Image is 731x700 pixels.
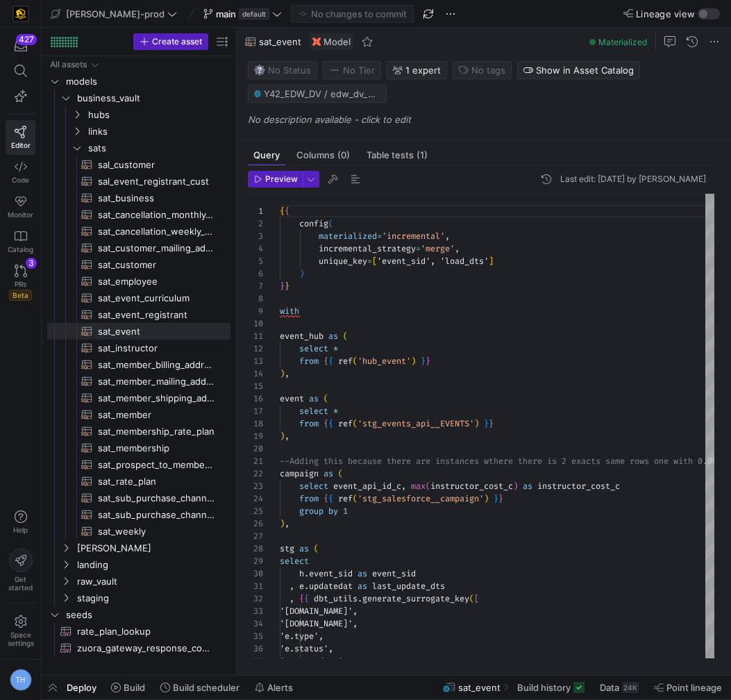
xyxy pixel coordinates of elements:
[11,141,31,149] span: Editor
[98,524,215,540] span: sat_weekly​​​​​​​​​​
[474,593,479,604] span: [
[299,218,328,229] span: config
[358,418,474,429] span: 'stg_events_api__EVENTS'
[47,506,230,523] div: Press SPACE to select this row.
[309,581,353,592] span: updatedat
[47,106,230,123] div: Press SPACE to select this row.
[154,676,246,699] button: Build scheduler
[405,65,441,76] span: 1 expert
[636,8,695,19] span: Lineage view
[6,224,35,259] a: Catalog
[299,343,328,354] span: select
[47,540,230,556] div: Press SPACE to select this row.
[416,243,421,254] span: =
[66,74,228,90] span: models
[248,480,263,492] div: 23
[248,230,263,242] div: 3
[309,568,353,579] span: event_sid
[474,418,479,429] span: )
[248,605,263,617] div: 33
[98,174,215,190] span: sal_event_registrant_cust​​​​​​​​​​
[47,56,230,73] div: Press SPACE to select this row.
[47,273,230,290] a: sat_employee​​​​​​​​​​
[523,481,532,492] span: as
[47,256,230,273] div: Press SPACE to select this row.
[6,259,35,306] a: PRsBeta3
[47,290,230,306] a: sat_event_curriculum​​​​​​​​​​
[285,206,289,217] span: {
[248,542,263,555] div: 28
[253,151,280,160] span: Query
[47,490,230,506] a: sat_sub_purchase_channel_monthly_forecast​​​​​​​​​​
[387,61,447,79] button: 1 expert
[248,267,263,280] div: 6
[324,468,333,479] span: as
[455,243,460,254] span: ,
[47,523,230,540] a: sat_weekly​​​​​​​​​​
[299,493,319,504] span: from
[98,357,215,373] span: sat_member_billing_address​​​​​​​​​​
[6,665,35,694] button: TH
[98,224,215,240] span: sat_cancellation_weekly_forecast​​​​​​​​​​
[88,124,228,140] span: links
[453,61,512,79] button: No tags
[299,268,304,279] span: )
[248,171,303,187] button: Preview
[249,676,299,699] button: Alerts
[47,323,230,340] a: sat_event​​​​​​​​​​
[47,423,230,440] div: Press SPACE to select this row.
[47,190,230,206] a: sat_business​​​​​​​​​​
[337,151,350,160] span: (0)
[124,682,145,693] span: Build
[469,593,474,604] span: (
[299,506,324,517] span: group
[289,593,294,604] span: ,
[498,493,503,504] span: }
[248,342,263,355] div: 12
[47,340,230,356] a: sat_instructor​​​​​​​​​​
[254,65,311,76] span: No Status
[426,356,430,367] span: }
[372,581,445,592] span: last_update_dts
[328,331,338,342] span: as
[47,556,230,573] div: Press SPACE to select this row.
[47,390,230,406] div: Press SPACE to select this row.
[88,107,228,123] span: hubs
[471,65,505,76] span: No tags
[248,380,263,392] div: 15
[47,406,230,423] a: sat_member​​​​​​​​​​
[280,206,285,217] span: {
[377,256,489,267] span: 'event_sid', 'load_dts'
[248,442,263,455] div: 20
[299,581,304,592] span: e
[8,631,34,647] span: Space settings
[248,492,263,505] div: 24
[6,33,35,58] button: 427
[47,290,230,306] div: Press SPACE to select this row.
[47,456,230,473] div: Press SPACE to select this row.
[47,206,230,223] div: Press SPACE to select this row.
[248,517,263,530] div: 26
[88,140,228,156] span: sats
[6,190,35,224] a: Monitor
[248,567,263,580] div: 30
[265,174,298,184] span: Preview
[10,669,32,691] div: TH
[98,190,215,206] span: sat_business​​​​​​​​​​
[324,356,328,367] span: {
[98,257,215,273] span: sat_customer​​​​​​​​​​
[47,123,230,140] div: Press SPACE to select this row.
[47,356,230,373] div: Press SPACE to select this row.
[47,356,230,373] a: sat_member_billing_address​​​​​​​​​​
[280,306,299,317] span: with
[47,456,230,473] a: sat_prospect_to_member_conversion​​​​​​​​​​
[47,440,230,456] a: sat_membership​​​​​​​​​​
[47,423,230,440] a: sat_membership_rate_plan​​​​​​​​​​
[411,481,426,492] span: max
[319,256,367,267] span: unique_key
[248,217,263,230] div: 2
[98,374,215,390] span: sat_member_mailing_address​​​​​​​​​​
[285,518,289,529] span: ,
[8,210,33,219] span: Monitor
[248,580,263,592] div: 31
